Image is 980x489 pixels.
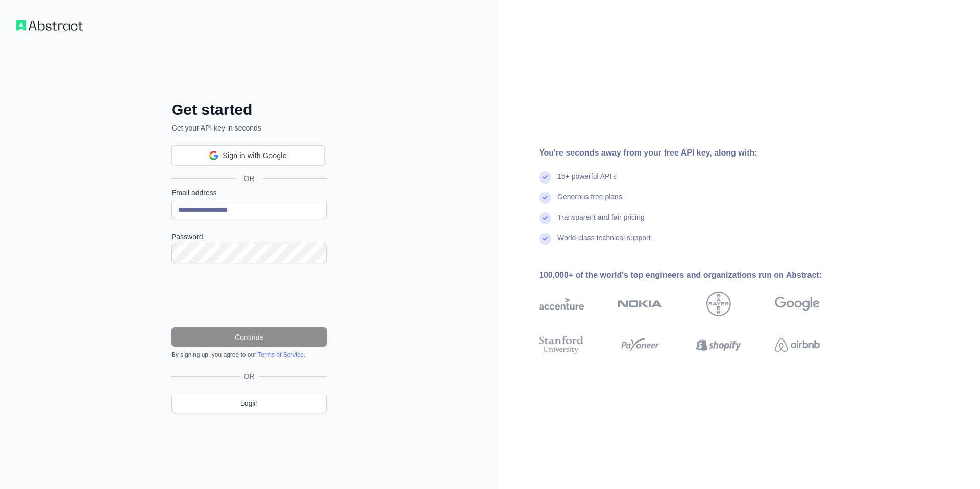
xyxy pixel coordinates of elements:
div: By signing up, you agree to our . [171,351,327,359]
img: shopify [696,333,741,356]
h2: Get started [171,100,327,119]
div: 100,000+ of the world's top engineers and organizations run on Abstract: [539,269,852,281]
span: Sign in with Google [223,150,286,161]
div: Sign in with Google [171,145,325,166]
img: check mark [539,192,551,204]
img: payoneer [618,333,663,356]
img: check mark [539,212,551,224]
p: Get your API key in seconds [171,123,327,133]
a: Login [171,394,327,413]
span: OR [240,371,259,381]
img: check mark [539,171,551,184]
label: Email address [171,188,327,198]
img: nokia [618,292,663,316]
label: Password [171,231,327,242]
img: google [775,292,820,316]
img: Workflow [16,20,83,31]
div: 15+ powerful API's [557,171,617,192]
a: Terms of Service [258,351,303,358]
div: Transparent and fair pricing [557,212,645,233]
div: You're seconds away from your free API key, along with: [539,147,852,159]
button: Continue [171,327,327,347]
img: airbnb [775,333,820,356]
img: stanford university [539,333,584,356]
img: check mark [539,233,551,245]
div: Generous free plans [557,192,622,212]
img: accenture [539,292,584,316]
span: OR [236,173,263,184]
iframe: reCAPTCHA [171,275,327,315]
img: bayer [706,292,731,316]
div: World-class technical support [557,233,651,253]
